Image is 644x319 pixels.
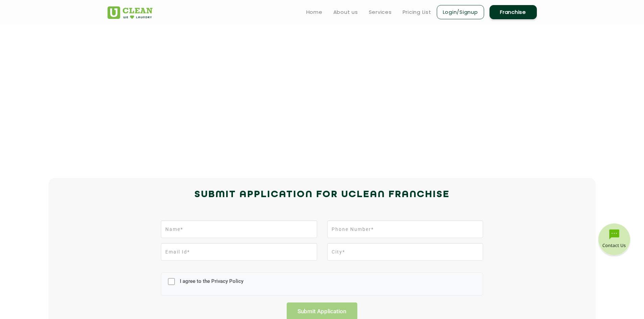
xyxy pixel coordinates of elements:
a: Home [306,8,323,16]
a: Pricing List [403,8,431,16]
a: Services [369,8,392,16]
a: About us [333,8,358,16]
input: Name* [161,220,317,238]
h2: Submit Application for UCLEAN FRANCHISE [108,187,537,203]
input: Email Id* [161,243,317,261]
a: Login/Signup [437,5,484,19]
img: UClean Laundry and Dry Cleaning [108,6,152,19]
input: City* [327,243,483,261]
a: Franchise [490,5,537,19]
input: Phone Number* [327,220,483,238]
label: I agree to the Privacy Policy [178,278,243,291]
img: contact-btn [597,223,631,257]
